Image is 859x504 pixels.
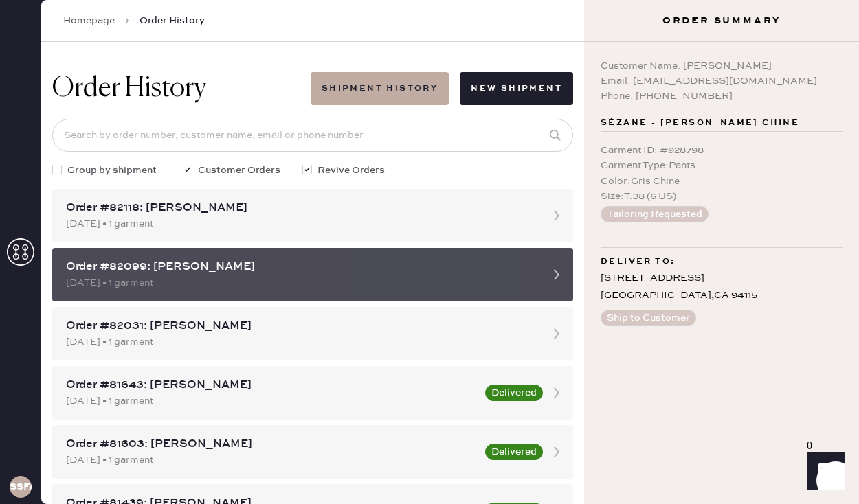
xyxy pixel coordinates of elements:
[66,275,535,290] div: [DATE] • 1 garment
[601,143,843,158] div: Garment ID : # 928798
[601,270,843,304] div: [STREET_ADDRESS] [GEOGRAPHIC_DATA] , CA 94115
[66,377,477,393] div: Order #81643: [PERSON_NAME]
[311,72,449,105] button: Shipment History
[63,14,115,27] a: Homepage
[601,73,843,89] div: Email: [EMAIL_ADDRESS][DOMAIN_NAME]
[485,385,543,401] button: Delivered
[460,72,573,105] button: New Shipment
[584,14,859,27] h3: Order Summary
[10,482,32,492] h3: SSFA
[601,310,696,326] button: Ship to Customer
[66,334,535,350] div: [DATE] • 1 garment
[66,453,477,468] div: [DATE] • 1 garment
[601,174,843,189] div: Color : Gris Chine
[601,158,843,173] div: Garment Type : Pants
[66,259,535,275] div: Order #82099: [PERSON_NAME]
[67,163,157,178] span: Group by shipment
[66,393,477,409] div: [DATE] • 1 garment
[601,189,843,204] div: Size : T.38 (6 US)
[485,444,543,460] button: Delivered
[317,163,385,178] span: Revive Orders
[66,318,535,334] div: Order #82031: [PERSON_NAME]
[601,253,675,270] span: Deliver to:
[52,72,206,105] h1: Order History
[52,119,573,152] input: Search by order number, customer name, email or phone number
[66,436,477,453] div: Order #81603: [PERSON_NAME]
[601,115,799,131] span: Sézane - [PERSON_NAME] Chine
[198,163,280,178] span: Customer Orders
[601,206,709,222] button: Tailoring Requested
[794,442,853,501] iframe: Front Chat
[66,200,535,216] div: Order #82118: [PERSON_NAME]
[140,14,205,27] span: Order History
[601,58,843,73] div: Customer Name: [PERSON_NAME]
[66,216,535,231] div: [DATE] • 1 garment
[601,89,843,104] div: Phone: [PHONE_NUMBER]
